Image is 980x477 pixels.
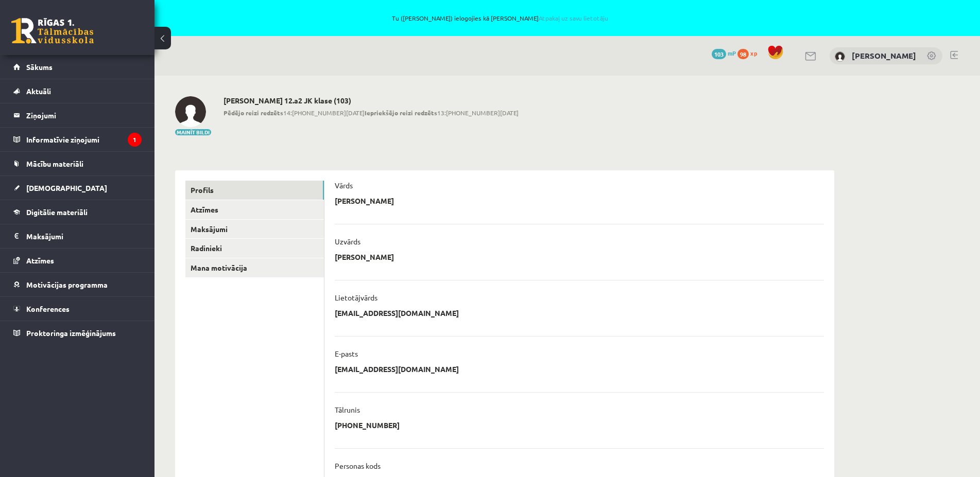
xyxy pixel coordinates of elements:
a: [DEMOGRAPHIC_DATA] [13,176,142,200]
legend: Informatīvie ziņojumi [26,128,142,151]
span: xp [750,49,757,57]
a: Ziņojumi [13,103,142,127]
img: Aleksejs Reuts [835,51,845,62]
span: mP [728,49,736,57]
button: Mainīt bildi [175,129,211,135]
legend: Ziņojumi [26,103,142,127]
p: Tālrunis [335,405,360,414]
a: Digitālie materiāli [13,200,142,224]
span: 98 [737,49,749,59]
a: Motivācijas programma [13,273,142,296]
span: 103 [712,49,726,59]
img: Aleksejs Reuts [175,96,206,127]
p: [EMAIL_ADDRESS][DOMAIN_NAME] [335,364,459,374]
a: Maksājumi [13,224,142,248]
a: Proktoringa izmēģinājums [13,321,142,345]
a: Mācību materiāli [13,152,142,175]
span: [DEMOGRAPHIC_DATA] [26,183,107,192]
a: Atzīmes [13,249,142,272]
span: 14:[PHONE_NUMBER][DATE] 13:[PHONE_NUMBER][DATE] [223,108,519,117]
p: [EMAIL_ADDRESS][DOMAIN_NAME] [335,308,459,317]
p: Vārds [335,181,353,190]
a: Profils [185,181,324,200]
p: [PERSON_NAME] [335,252,394,261]
p: [PERSON_NAME] [335,196,394,205]
a: Maksājumi [185,220,324,239]
span: Atzīmes [26,256,54,265]
span: Mācību materiāli [26,159,83,168]
p: Personas kods [335,461,381,470]
a: Radinieki [185,239,324,258]
a: Sākums [13,55,142,79]
span: Sākums [26,62,53,72]
p: E-pasts [335,349,358,358]
a: Informatīvie ziņojumi1 [13,128,142,151]
i: 1 [128,133,142,147]
a: Rīgas 1. Tālmācības vidusskola [11,18,94,44]
a: 98 xp [737,49,762,57]
span: Digitālie materiāli [26,207,88,217]
legend: Maksājumi [26,224,142,248]
a: Aktuāli [13,79,142,103]
p: Lietotājvārds [335,293,377,302]
h2: [PERSON_NAME] 12.a2 JK klase (103) [223,96,519,105]
p: Uzvārds [335,237,360,246]
a: Konferences [13,297,142,321]
span: Tu ([PERSON_NAME]) ielogojies kā [PERSON_NAME] [118,15,882,21]
a: Atzīmes [185,200,324,219]
b: Iepriekšējo reizi redzēts [365,109,437,117]
p: [PHONE_NUMBER] [335,420,400,430]
span: Motivācijas programma [26,280,108,289]
a: [PERSON_NAME] [852,50,916,61]
a: Mana motivācija [185,258,324,277]
b: Pēdējo reizi redzēts [223,109,283,117]
a: Atpakaļ uz savu lietotāju [539,14,608,22]
span: Proktoringa izmēģinājums [26,328,116,338]
a: 103 mP [712,49,736,57]
span: Aktuāli [26,86,51,96]
span: Konferences [26,304,70,313]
